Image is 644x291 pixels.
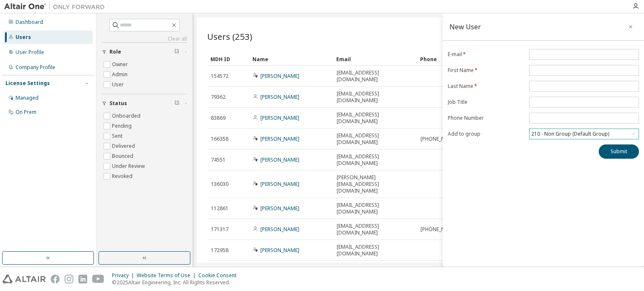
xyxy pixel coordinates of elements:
[211,205,229,212] span: 112861
[112,171,134,181] label: Revoked
[252,52,330,66] div: Name
[421,226,464,233] span: [PHONE_NUMBER]
[51,275,60,283] img: facebook.svg
[260,247,299,254] a: [PERSON_NAME]
[260,226,299,233] a: [PERSON_NAME]
[211,94,226,100] span: 79362
[78,275,87,283] img: linkedin.svg
[337,153,413,167] span: [EMAIL_ADDRESS][DOMAIN_NAME]
[337,244,413,257] span: [EMAIL_ADDRESS][DOMAIN_NAME]
[448,83,524,90] label: Last Name
[211,226,229,233] span: 171317
[207,31,252,42] span: Users (253)
[109,100,127,107] span: Status
[102,94,187,113] button: Status
[260,114,299,121] a: [PERSON_NAME]
[112,80,125,90] label: User
[4,3,109,11] img: Altair One
[5,80,50,87] div: License Settings
[210,52,246,66] div: MDH ID
[211,181,229,188] span: 136030
[112,141,137,151] label: Delivered
[337,70,413,83] span: [EMAIL_ADDRESS][DOMAIN_NAME]
[530,129,639,139] div: 210 - Non Group (Default Group)
[102,43,187,61] button: Role
[112,279,241,286] p: © 2025 Altair Engineering, Inc. All Rights Reserved.
[337,223,413,236] span: [EMAIL_ADDRESS][DOMAIN_NAME]
[16,34,31,41] div: Users
[260,156,299,163] a: [PERSON_NAME]
[420,52,497,66] div: Phone
[112,121,133,131] label: Pending
[174,49,179,55] span: Clear filter
[112,70,129,80] label: Admin
[65,275,73,283] img: instagram.svg
[448,115,524,121] label: Phone Number
[337,132,413,146] span: [EMAIL_ADDRESS][DOMAIN_NAME]
[112,111,142,121] label: Onboarded
[448,67,524,74] label: First Name
[260,93,299,100] a: [PERSON_NAME]
[260,205,299,212] a: [PERSON_NAME]
[599,144,639,159] button: Submit
[109,49,121,55] span: Role
[137,272,198,279] div: Website Terms of Use
[198,272,241,279] div: Cookie Consent
[449,23,481,30] div: New User
[174,100,179,107] span: Clear filter
[337,111,413,125] span: [EMAIL_ADDRESS][DOMAIN_NAME]
[112,272,137,279] div: Privacy
[336,52,413,66] div: Email
[530,129,610,139] div: 210 - Non Group (Default Group)
[337,202,413,215] span: [EMAIL_ADDRESS][DOMAIN_NAME]
[448,131,524,137] label: Add to group
[337,174,413,194] span: [PERSON_NAME][EMAIL_ADDRESS][DOMAIN_NAME]
[211,247,229,254] span: 172958
[16,19,43,26] div: Dashboard
[448,51,524,58] label: E-mail
[260,180,299,188] a: [PERSON_NAME]
[112,131,124,141] label: Sent
[3,275,46,283] img: altair_logo.svg
[112,161,146,171] label: Under Review
[16,109,36,116] div: On Prem
[211,136,229,142] span: 166358
[211,157,226,163] span: 74551
[16,64,55,71] div: Company Profile
[260,72,299,80] a: [PERSON_NAME]
[16,49,44,56] div: User Profile
[211,115,226,121] span: 83869
[112,151,135,161] label: Bounced
[112,59,130,70] label: Owner
[92,275,104,283] img: youtube.svg
[211,73,229,80] span: 154572
[102,36,187,42] a: Clear all
[260,135,299,142] a: [PERSON_NAME]
[448,99,524,106] label: Job Title
[337,90,413,104] span: [EMAIL_ADDRESS][DOMAIN_NAME]
[16,95,39,101] div: Managed
[421,136,464,142] span: [PHONE_NUMBER]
